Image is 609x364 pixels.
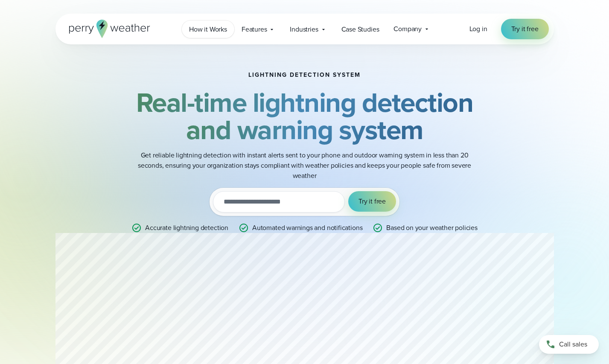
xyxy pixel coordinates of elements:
[511,24,539,34] span: Try it free
[145,223,228,233] p: Accurate lightning detection
[136,82,473,150] strong: Real-time lightning detection and warning system
[501,19,549,39] a: Try it free
[134,150,475,181] p: Get reliable lightning detection with instant alerts sent to your phone and outdoor warning syste...
[252,223,362,233] p: Automated warnings and notifications
[469,24,487,34] span: Log in
[348,191,396,212] button: Try it free
[242,24,267,35] span: Features
[358,196,386,207] span: Try it free
[386,223,477,233] p: Based on your weather policies
[334,20,387,38] a: Case Studies
[248,72,361,79] h1: Lightning detection system
[290,24,318,35] span: Industries
[559,339,587,349] span: Call sales
[539,335,599,354] a: Call sales
[182,20,234,38] a: How it Works
[393,24,422,34] span: Company
[469,24,487,34] a: Log in
[341,24,379,35] span: Case Studies
[189,24,227,35] span: How it Works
